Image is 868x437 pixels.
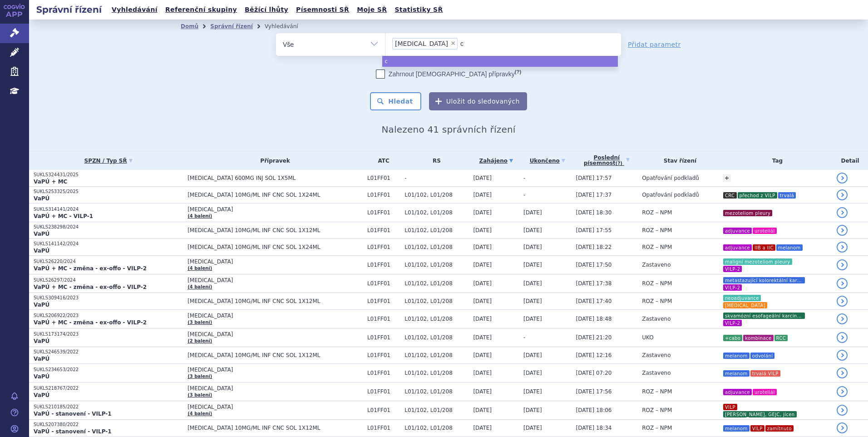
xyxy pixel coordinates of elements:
[34,302,49,308] strong: VaPÚ
[576,175,612,181] span: [DATE] 17:57
[642,407,672,413] span: ROZ – NPM
[376,70,521,79] label: Zahrnout [DEMOGRAPHIC_DATA] přípravky
[34,338,49,344] strong: VaPÚ
[34,206,183,213] p: SUKLS314141/2024
[837,189,848,200] a: detail
[367,316,400,322] span: L01FF01
[576,262,612,268] span: [DATE] 17:50
[576,407,612,413] span: [DATE] 18:06
[837,386,848,397] a: detail
[473,227,492,233] span: [DATE]
[523,388,542,395] span: [DATE]
[404,334,469,341] span: L01/102, L01/208
[34,277,183,283] p: SUKLS26297/2024
[34,295,183,301] p: SUKLS309416/2023
[473,316,492,322] span: [DATE]
[34,411,112,417] strong: VaPÚ - stanovení - VILP-1
[367,352,400,358] span: L01FF01
[765,425,794,432] i: zamítnuto
[473,280,492,287] span: [DATE]
[34,195,49,202] strong: VaPÚ
[187,175,363,181] span: [MEDICAL_DATA] 600MG INJ SOL 1X5ML
[404,425,469,431] span: L01/102, L01/208
[473,209,492,216] span: [DATE]
[576,334,612,341] span: [DATE] 21:20
[367,175,400,181] span: L01FF01
[473,334,492,341] span: [DATE]
[642,209,672,216] span: ROZ – NPM
[837,367,848,378] a: detail
[750,353,775,359] i: odvolání
[367,280,400,287] span: L01FF01
[367,425,400,431] span: L01FF01
[34,331,183,338] p: SUKLS173174/2023
[187,266,212,271] a: (4 balení)
[34,241,183,247] p: SUKLS141142/2024
[473,298,492,304] span: [DATE]
[473,244,492,250] span: [DATE]
[367,209,400,216] span: L01FF01
[367,407,400,413] span: L01FF01
[187,374,212,379] a: (3 balení)
[473,370,492,376] span: [DATE]
[187,298,363,304] span: [MEDICAL_DATA] 10MG/ML INF CNC SOL 1X12ML
[837,173,848,184] a: detail
[34,172,183,178] p: SUKLS324431/2025
[187,404,363,410] span: [MEDICAL_DATA]
[723,320,742,326] i: VILP-2
[515,69,521,75] abbr: (?)
[576,209,612,216] span: [DATE] 18:30
[265,20,310,33] li: Vyhledávání
[723,258,792,265] i: maligní mezoteliom pleury
[187,227,363,233] span: [MEDICAL_DATA] 10MG/ML INF CNC SOL 1X12ML
[750,425,764,432] i: VILP
[576,298,612,304] span: [DATE] 17:40
[837,242,848,253] a: detail
[837,422,848,433] a: detail
[34,248,49,254] strong: VaPÚ
[404,352,469,358] span: L01/102, L01/208
[523,370,542,376] span: [DATE]
[187,385,363,392] span: [MEDICAL_DATA]
[723,174,731,182] a: +
[187,338,212,343] a: (2 balení)
[723,404,737,410] i: VILP
[367,388,400,395] span: L01FF01
[293,4,352,16] a: Písemnosti SŘ
[34,367,183,373] p: SUKLS234653/2022
[367,262,400,268] span: L01FF01
[473,352,492,358] span: [DATE]
[723,313,805,319] i: skvamózní esofageální karcinom (ESCC)
[723,370,750,377] i: melanom
[723,228,752,234] i: adjuvance
[837,296,848,307] a: detail
[642,280,672,287] span: ROZ – NPM
[404,262,469,268] span: L01/102, L01/208
[460,38,470,49] input: [MEDICAL_DATA]
[523,425,542,431] span: [DATE]
[187,258,363,265] span: [MEDICAL_DATA]
[723,277,805,283] i: metastazující kolorektální karcinom
[382,56,618,67] li: c
[210,23,253,30] a: Správní řízení
[187,192,363,198] span: [MEDICAL_DATA] 10MG/ML INF CNC SOL 1X24ML
[395,40,448,47] span: [MEDICAL_DATA]
[723,425,750,432] i: melanom
[34,349,183,355] p: SUKLS246539/2022
[187,352,363,358] span: [MEDICAL_DATA] 10MG/ML INF CNC SOL 1X12ML
[473,407,492,413] span: [DATE]
[473,388,492,395] span: [DATE]
[163,4,240,16] a: Referenční skupiny
[723,284,742,291] i: VILP-2
[576,425,612,431] span: [DATE] 18:34
[404,227,469,233] span: L01/102, L01/208
[404,280,469,287] span: L01/102, L01/208
[429,92,527,110] button: Uložit do sledovaných
[642,388,672,395] span: ROZ – NPM
[576,227,612,233] span: [DATE] 17:55
[723,210,772,216] i: mezoteliom pleury
[34,284,147,290] strong: VaPÚ + MC - změna - ex-offo - VILP-2
[187,320,212,325] a: (3 balení)
[774,335,788,341] i: RCC
[576,388,612,395] span: [DATE] 17:56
